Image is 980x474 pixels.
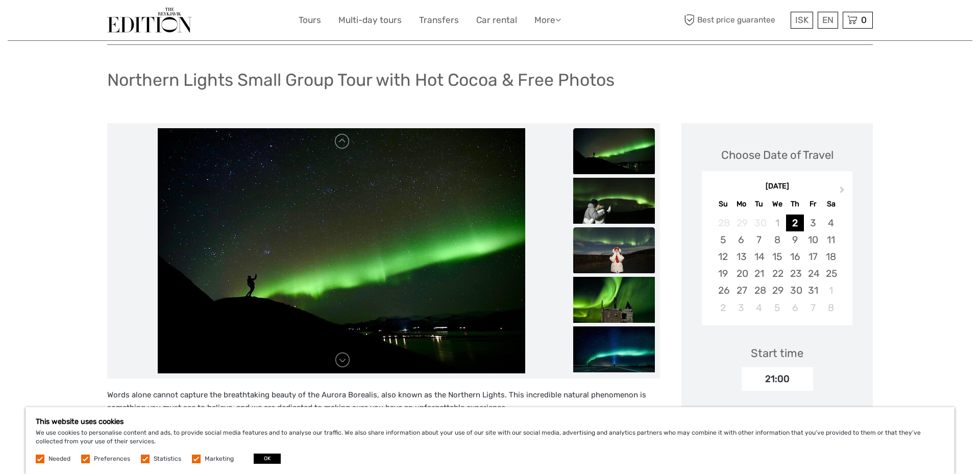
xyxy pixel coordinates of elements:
[158,128,525,373] img: 0040ebbe407e4651a2e85cb28f70d7b5_main_slider.jpg
[107,69,615,90] h1: Northern Lights Small Group Tour with Hot Cocoa & Free Photos
[786,231,804,248] div: Choose Thursday, October 9th, 2025
[721,147,834,163] div: Choose Date of Travel
[117,16,130,28] button: Open LiveChat chat widget
[714,231,732,248] div: Choose Sunday, October 5th, 2025
[36,417,944,426] h5: This website uses cookies
[750,282,768,299] div: Choose Tuesday, October 28th, 2025
[714,215,732,231] div: Not available Sunday, September 28th, 2025
[835,184,851,200] button: Next Month
[205,455,234,463] label: Marketing
[822,231,840,248] div: Choose Saturday, October 11th, 2025
[804,299,822,316] div: Choose Friday, November 7th, 2025
[94,455,130,463] label: Preferences
[860,15,868,25] span: 0
[732,197,750,211] div: Mo
[768,282,786,299] div: Choose Wednesday, October 29th, 2025
[768,265,786,282] div: Choose Wednesday, October 22nd, 2025
[804,231,822,248] div: Choose Friday, October 10th, 2025
[702,181,852,192] div: [DATE]
[732,265,750,282] div: Choose Monday, October 20th, 2025
[804,248,822,265] div: Choose Friday, October 17th, 2025
[804,197,822,211] div: Fr
[768,215,786,231] div: Not available Wednesday, October 1st, 2025
[804,215,822,231] div: Choose Friday, October 3rd, 2025
[714,299,732,316] div: Choose Sunday, November 2nd, 2025
[768,197,786,211] div: We
[750,265,768,282] div: Choose Tuesday, October 21st, 2025
[786,282,804,299] div: Choose Thursday, October 30th, 2025
[26,407,954,474] div: We use cookies to personalise content and ads, to provide social media features and to analyse ou...
[732,299,750,316] div: Choose Monday, November 3rd, 2025
[732,282,750,299] div: Choose Monday, October 27th, 2025
[705,215,849,316] div: month 2025-10
[822,299,840,316] div: Choose Saturday, November 8th, 2025
[768,299,786,316] div: Choose Wednesday, November 5th, 2025
[732,248,750,265] div: Choose Monday, October 13th, 2025
[822,248,840,265] div: Choose Saturday, October 18th, 2025
[795,15,808,25] span: ISK
[786,299,804,316] div: Choose Thursday, November 6th, 2025
[338,13,402,28] a: Multi-day tours
[714,265,732,282] div: Choose Sunday, October 19th, 2025
[822,265,840,282] div: Choose Saturday, October 25th, 2025
[818,12,838,29] div: EN
[750,197,768,211] div: Tu
[732,231,750,248] div: Choose Monday, October 6th, 2025
[419,13,459,28] a: Transfers
[154,455,181,463] label: Statistics
[822,215,840,231] div: Choose Saturday, October 4th, 2025
[714,248,732,265] div: Choose Sunday, October 12th, 2025
[822,197,840,211] div: Sa
[786,197,804,211] div: Th
[299,13,321,28] a: Tours
[573,277,655,323] img: 46147ee86efc4724a1ec950ea5999eab_slider_thumbnail.jpg
[742,367,813,391] div: 21:00
[750,215,768,231] div: Not available Tuesday, September 30th, 2025
[254,454,281,464] button: OK
[750,248,768,265] div: Choose Tuesday, October 14th, 2025
[751,345,803,361] div: Start time
[534,13,561,28] a: More
[750,299,768,316] div: Choose Tuesday, November 4th, 2025
[573,326,655,372] img: bb7a6dbc640d46aabaa5423fca910887_slider_thumbnail.jpg
[573,128,655,174] img: 0040ebbe407e4651a2e85cb28f70d7b5_slider_thumbnail.jpg
[714,282,732,299] div: Choose Sunday, October 26th, 2025
[786,215,804,231] div: Choose Thursday, October 2nd, 2025
[822,282,840,299] div: Choose Saturday, November 1st, 2025
[804,282,822,299] div: Choose Friday, October 31st, 2025
[786,248,804,265] div: Choose Thursday, October 16th, 2025
[732,215,750,231] div: Not available Monday, September 29th, 2025
[768,231,786,248] div: Choose Wednesday, October 8th, 2025
[107,389,660,415] p: Words alone cannot capture the breathtaking beauty of the Aurora Borealis, also known as the Nort...
[476,13,517,28] a: Car rental
[681,12,788,29] span: Best price guarantee
[48,455,70,463] label: Needed
[786,265,804,282] div: Choose Thursday, October 23rd, 2025
[107,8,192,33] img: The Reykjavík Edition
[573,178,655,224] img: f09435189cc74ea997d4b5449dbb431f_slider_thumbnail.jpg
[750,231,768,248] div: Choose Tuesday, October 7th, 2025
[804,265,822,282] div: Choose Friday, October 24th, 2025
[714,197,732,211] div: Su
[768,248,786,265] div: Choose Wednesday, October 15th, 2025
[573,227,655,273] img: 526ec71d5edc47d28292c8a074dd1beb_slider_thumbnail.jpg
[14,18,115,26] p: We're away right now. Please check back later!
